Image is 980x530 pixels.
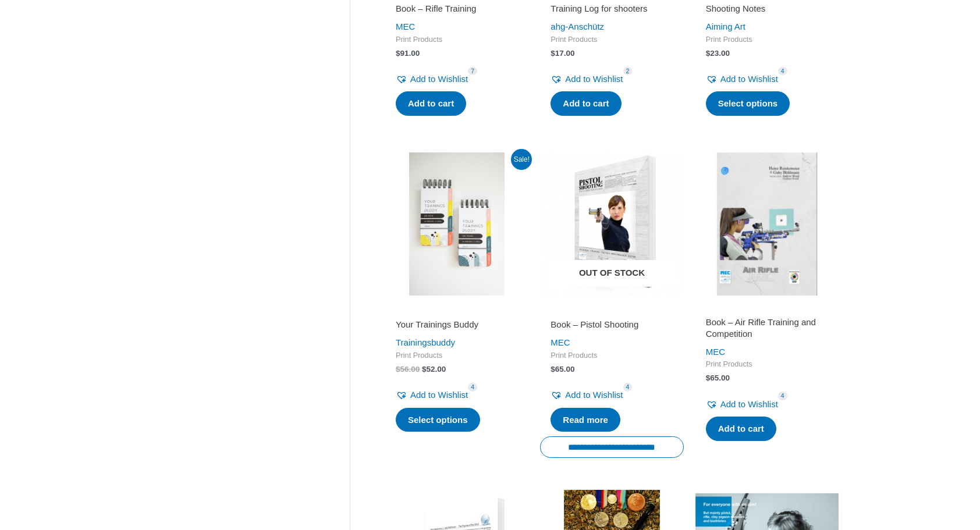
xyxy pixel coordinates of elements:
bdi: 56.00 [396,365,420,374]
a: MEC [706,347,725,357]
iframe: Customer reviews powered by Trustpilot [551,303,673,316]
a: Add to cart: “Book - Air Rifle Training and Competition” [706,417,776,441]
span: Print Products [706,360,828,369]
span: 4 [468,383,477,392]
a: Add to Wishlist [551,71,623,87]
span: $ [396,365,400,374]
a: Add to Wishlist [396,387,468,403]
a: Book – Pistol Shooting [551,319,673,335]
a: Out of stock [540,152,683,296]
span: $ [551,365,555,374]
span: $ [396,49,400,58]
iframe: Customer reviews powered by Trustpilot [396,303,518,316]
a: Select options for “Your Trainings Buddy” [396,408,480,432]
a: MEC [396,22,415,31]
span: Print Products [551,351,673,361]
bdi: 65.00 [551,365,574,374]
img: Your Trainings Buddy [385,152,528,296]
span: 7 [468,67,477,76]
bdi: 52.00 [422,365,446,374]
span: Sale! [511,149,532,170]
span: Print Products [396,351,518,361]
a: Add to Wishlist [551,387,623,403]
h2: Book – Rifle Training [396,3,518,15]
a: Aiming Art [706,22,745,31]
span: Print Products [396,35,518,45]
h2: Your Trainings Buddy [396,319,518,330]
a: Add to Wishlist [396,71,468,87]
span: $ [422,365,427,374]
a: Add to Wishlist [706,71,778,87]
a: Add to Wishlist [706,396,778,412]
a: Select options for “Shooting Notes” [706,91,790,116]
bdi: 23.00 [706,49,730,58]
a: Add to cart: “Book - Rifle Training” [396,91,466,116]
a: Book – Air Rifle Training and Competition [706,316,828,344]
h2: Training Log for shooters [551,3,673,15]
a: Read more about “Book - Pistol Shooting” [551,408,620,432]
a: MEC [551,337,570,347]
h2: Book – Air Rifle Training and Competition [706,316,828,339]
span: Add to Wishlist [720,399,778,409]
span: 4 [778,392,787,400]
a: Trainingsbuddy [396,337,455,347]
span: Add to Wishlist [565,390,623,400]
span: Out of stock [549,260,674,287]
img: Book - Pistol Shooting [540,152,683,296]
a: Add to cart: “Training Log for shooters” [551,91,621,116]
h2: Book – Pistol Shooting [551,319,673,330]
a: Training Log for shooters [551,3,673,19]
img: Book - Air Rifle Training and Competition [695,152,839,296]
span: Print Products [551,35,673,45]
a: Book – Rifle Training [396,3,518,19]
span: 4 [778,67,787,76]
span: $ [551,49,555,58]
bdi: 91.00 [396,49,420,58]
span: Add to Wishlist [410,74,468,84]
a: ahg-Anschütz [551,22,604,31]
span: Add to Wishlist [720,74,778,84]
a: Shooting Notes [706,3,828,19]
h2: Shooting Notes [706,3,828,15]
span: 4 [623,383,633,392]
span: Add to Wishlist [565,74,623,84]
span: $ [706,374,711,382]
span: Add to Wishlist [410,390,468,400]
span: Print Products [706,35,828,45]
span: 2 [623,67,633,76]
a: Your Trainings Buddy [396,319,518,335]
bdi: 65.00 [706,374,730,382]
span: $ [706,49,711,58]
bdi: 17.00 [551,49,574,58]
iframe: Customer reviews powered by Trustpilot [706,303,828,316]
